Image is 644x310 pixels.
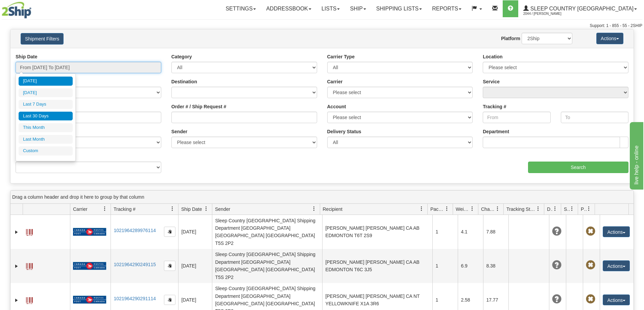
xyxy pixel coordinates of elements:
button: Copy to clipboard [164,295,175,305]
iframe: chat widget [628,120,643,189]
a: Ship Date filter column settings [200,203,212,215]
div: Support: 1 - 855 - 55 - 2SHIP [2,23,642,29]
img: logo2044.jpg [2,2,31,19]
label: Platform [501,35,520,42]
a: Packages filter column settings [441,203,453,215]
label: Carrier [327,78,343,85]
label: Service [483,78,500,85]
td: [PERSON_NAME] [PERSON_NAME] CA AB EDMONTON T6T 2S9 [322,215,432,249]
span: Ship Date [181,206,202,213]
label: Ship Date [16,53,38,60]
span: Delivery Status [547,206,553,213]
span: Unknown [552,227,562,236]
a: Recipient filter column settings [416,203,427,215]
a: Label [26,226,33,237]
a: Expand [13,229,20,235]
td: 8.38 [483,249,508,283]
span: Unknown [552,294,562,304]
a: Delivery Status filter column settings [549,203,561,215]
span: Tracking # [114,206,136,213]
label: Carrier Type [327,53,355,60]
label: Tracking # [483,103,506,110]
a: Shipment Issues filter column settings [566,203,578,215]
a: 1021964289976114 [114,228,156,233]
span: Pickup Not Assigned [586,260,595,270]
label: Destination [171,78,197,85]
span: Shipment Issues [564,206,570,213]
a: Sleep Country [GEOGRAPHIC_DATA] 2044 / [PERSON_NAME] [518,0,642,17]
span: Pickup Not Assigned [586,294,595,304]
a: Label [26,260,33,271]
a: Charge filter column settings [492,203,503,215]
label: Sender [171,128,187,135]
td: [DATE] [178,249,212,283]
span: Tracking Status [506,206,536,213]
span: Pickup Status [581,206,587,213]
button: Actions [596,33,623,44]
a: Carrier filter column settings [99,203,111,215]
td: 4.1 [458,215,483,249]
li: Last 30 Days [19,112,73,121]
label: Category [171,53,192,60]
label: Location [483,53,502,60]
a: Label [26,294,33,305]
button: Actions [603,294,630,305]
span: Charge [481,206,495,213]
li: Last Month [19,135,73,144]
a: Reports [427,0,467,17]
li: This Month [19,123,73,132]
a: 1021964290291114 [114,296,156,301]
li: [DATE] [19,88,73,97]
label: Delivery Status [327,128,361,135]
td: [PERSON_NAME] [PERSON_NAME] CA AB EDMONTON T6C 3J5 [322,249,432,283]
span: Sender [215,206,230,213]
span: Weight [456,206,470,213]
button: Copy to clipboard [164,227,175,237]
input: Search [528,162,628,173]
td: 7.88 [483,215,508,249]
img: 20 - Canada Post [73,228,106,236]
li: Custom [19,146,73,156]
label: Account [327,103,346,110]
li: Last 7 Days [19,100,73,109]
a: Weight filter column settings [467,203,478,215]
a: Shipping lists [371,0,427,17]
td: [DATE] [178,215,212,249]
a: Expand [13,297,20,304]
li: [DATE] [19,77,73,86]
span: Recipient [323,206,342,213]
div: grid grouping header [10,191,634,204]
button: Shipment Filters [21,33,64,45]
a: Settings [220,0,261,17]
button: Actions [603,260,630,271]
a: Tracking Status filter column settings [532,203,544,215]
button: Actions [603,226,630,237]
td: Sleep Country [GEOGRAPHIC_DATA] Shipping Department [GEOGRAPHIC_DATA] [GEOGRAPHIC_DATA] [GEOGRAPH... [212,249,322,283]
a: Tracking # filter column settings [167,203,178,215]
button: Copy to clipboard [164,261,175,271]
td: 1 [432,249,458,283]
a: Ship [345,0,371,17]
label: Department [483,128,509,135]
img: 20 - Canada Post [73,262,106,270]
input: From [483,112,550,123]
div: live help - online [5,4,63,12]
a: Pickup Status filter column settings [583,203,595,215]
td: 6.9 [458,249,483,283]
input: To [561,112,628,123]
img: 20 - Canada Post [73,295,106,304]
a: Expand [13,263,20,270]
td: 1 [432,215,458,249]
td: Sleep Country [GEOGRAPHIC_DATA] Shipping Department [GEOGRAPHIC_DATA] [GEOGRAPHIC_DATA] [GEOGRAPH... [212,215,322,249]
span: 2044 / [PERSON_NAME] [523,10,574,17]
span: Pickup Not Assigned [586,227,595,236]
span: Carrier [73,206,88,213]
a: Sender filter column settings [308,203,320,215]
span: Unknown [552,260,562,270]
a: Addressbook [261,0,316,17]
span: Packages [430,206,445,213]
a: Lists [316,0,345,17]
a: 1021964290249115 [114,262,156,267]
span: Sleep Country [GEOGRAPHIC_DATA] [529,6,634,11]
label: Order # / Ship Request # [171,103,226,110]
